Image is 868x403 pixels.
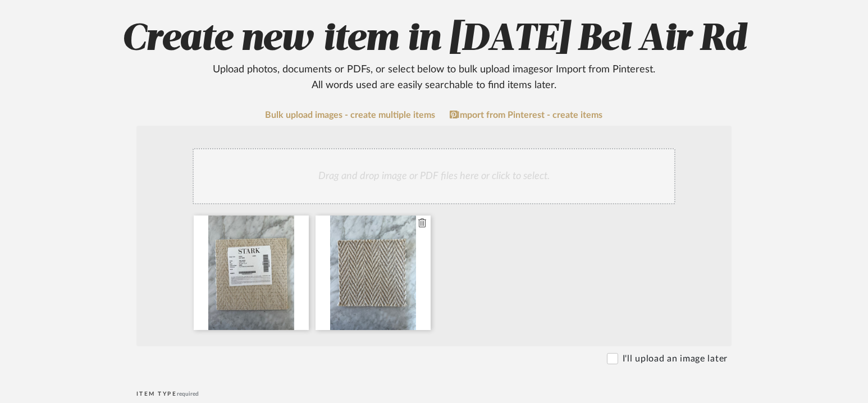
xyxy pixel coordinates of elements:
[204,62,664,93] div: Upload photos, documents or PDFs, or select below to bulk upload images or Import from Pinterest ...
[266,111,436,120] a: Bulk upload images - create multiple items
[450,110,603,120] a: Import from Pinterest - create items
[177,391,199,397] span: required
[136,391,732,397] div: Item Type
[76,17,792,93] h2: Create new item in [DATE] Bel Air Rd
[623,352,728,365] label: I'll upload an image later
